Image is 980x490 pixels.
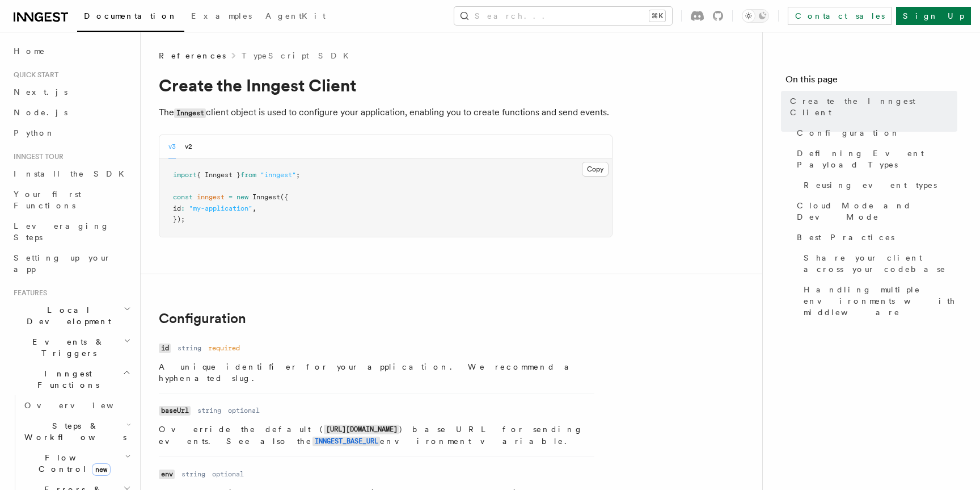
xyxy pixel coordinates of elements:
[649,10,665,22] kbd: ⌘K
[9,152,64,161] span: Inngest tour
[168,135,176,158] button: v3
[9,288,47,298] span: Features
[799,175,957,195] a: Reusing event types
[9,304,124,327] span: Local Development
[9,368,122,391] span: Inngest Functions
[797,148,957,170] span: Defining Event Payload Types
[14,190,81,210] span: Your first Functions
[14,253,111,274] span: Setting up your app
[797,200,957,223] span: Cloud Mode and Dev Mode
[9,184,133,216] a: Your first Functions
[788,7,892,25] a: Contact sales
[804,284,957,318] span: Handling multiple environments with middleware
[159,50,226,61] span: References
[212,470,244,479] dd: optional
[9,41,133,61] a: Home
[14,87,67,97] span: Next.js
[173,215,185,223] span: });
[14,221,109,242] span: Leveraging Steps
[14,45,45,57] span: Home
[181,470,205,479] dd: string
[240,171,256,179] span: from
[159,311,246,326] a: Configuration
[896,7,971,25] a: Sign Up
[9,164,133,184] a: Install the SDK
[799,248,957,279] a: Share your client across your codebase
[189,204,252,212] span: "my-application"
[229,193,233,201] span: =
[260,171,296,179] span: "inngest"
[792,123,957,143] a: Configuration
[9,363,133,395] button: Inngest Functions
[9,300,133,332] button: Local Development
[20,420,126,443] span: Steps & Workflows
[24,401,141,410] span: Overview
[785,91,957,123] a: Create the Inngest Client
[159,470,175,479] code: env
[797,232,894,243] span: Best Practices
[159,75,612,95] h1: Create the Inngest Client
[242,50,356,61] a: TypeScript SDK
[9,123,133,143] a: Python
[280,193,288,201] span: ({
[84,11,178,20] span: Documentation
[174,108,206,118] code: Inngest
[785,73,957,91] h4: On this page
[259,3,332,31] a: AgentKit
[77,3,184,32] a: Documentation
[159,406,191,416] code: baseUrl
[9,248,133,279] a: Setting up your app
[20,452,125,475] span: Flow Control
[265,11,326,20] span: AgentKit
[236,193,248,201] span: new
[181,204,185,212] span: :
[790,95,957,118] span: Create the Inngest Client
[252,193,280,201] span: Inngest
[159,344,171,353] code: id
[184,3,259,31] a: Examples
[197,171,240,179] span: { Inngest }
[9,332,133,363] button: Events & Triggers
[191,11,252,20] span: Examples
[159,424,594,447] p: Override the default ( ) base URL for sending events. See also the environment variable.
[20,395,133,416] a: Overview
[792,227,957,248] a: Best Practices
[92,463,111,476] span: new
[9,82,133,102] a: Next.js
[9,70,58,79] span: Quick start
[20,416,133,447] button: Steps & Workflows
[9,102,133,123] a: Node.js
[9,336,124,359] span: Events & Triggers
[197,193,225,201] span: inngest
[173,193,193,201] span: const
[252,204,256,212] span: ,
[173,171,197,179] span: import
[173,204,181,212] span: id
[197,406,221,415] dd: string
[178,344,201,353] dd: string
[804,179,937,191] span: Reusing event types
[228,406,260,415] dd: optional
[296,171,300,179] span: ;
[20,447,133,479] button: Flow Controlnew
[208,344,240,353] dd: required
[742,9,769,23] button: Toggle dark mode
[797,127,900,139] span: Configuration
[159,361,594,384] p: A unique identifier for your application. We recommend a hyphenated slug.
[799,279,957,323] a: Handling multiple environments with middleware
[324,425,399,434] code: [URL][DOMAIN_NAME]
[9,216,133,248] a: Leveraging Steps
[14,128,55,137] span: Python
[14,169,131,178] span: Install the SDK
[792,195,957,227] a: Cloud Mode and Dev Mode
[185,135,192,158] button: v2
[14,108,67,117] span: Node.js
[159,104,612,121] p: The client object is used to configure your application, enabling you to create functions and sen...
[454,7,672,25] button: Search...⌘K
[312,437,380,446] a: INNGEST_BASE_URL
[792,143,957,175] a: Defining Event Payload Types
[804,252,957,275] span: Share your client across your codebase
[582,162,609,177] button: Copy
